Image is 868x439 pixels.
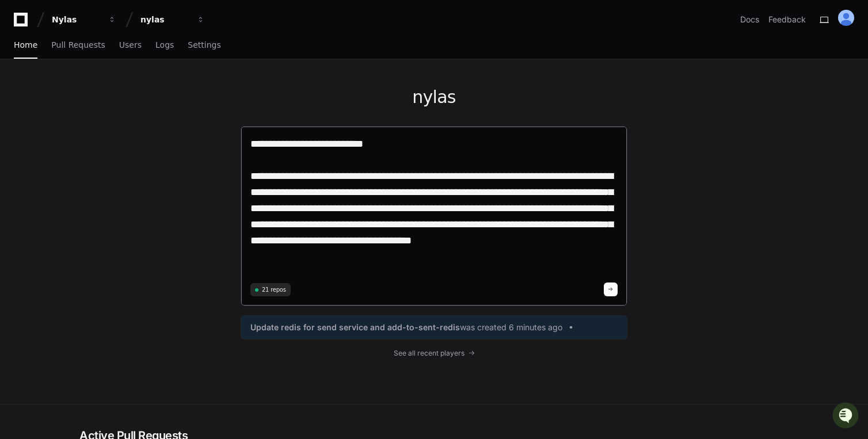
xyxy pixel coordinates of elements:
[119,41,142,48] span: Users
[39,86,189,97] div: Start new chat
[241,349,627,358] a: See all recent players
[136,9,210,30] button: nylas
[250,322,460,333] span: Update redis for send service and add-to-sent-redis
[12,86,32,106] img: 1756235613930-3d25f9e4-fa56-45dd-b3ad-e072dfbd1548
[188,41,220,48] span: Settings
[831,401,862,432] iframe: Open customer support
[188,32,220,59] a: Settings
[768,14,806,25] button: Feedback
[14,32,37,59] a: Home
[14,41,37,48] span: Home
[52,14,101,25] div: Nylas
[155,32,174,59] a: Logs
[140,14,190,25] div: nylas
[115,121,139,129] span: Pylon
[262,285,286,294] span: 21 repos
[740,14,759,25] a: Docs
[838,10,854,26] img: ALV-UjXTkyNlQinggvPoFjY3KaWo60QhJIBqIosLj6I_42wenA8ozpOr0Kh9KiETj_CjU0WvN4_JbJYad5pVnOQXKwqny35et...
[155,41,174,48] span: Logs
[241,87,627,108] h1: nylas
[196,89,210,103] button: Start new chat
[51,41,105,48] span: Pull Requests
[394,349,465,358] span: See all recent players
[12,12,35,35] img: PlayerZero
[12,46,210,64] div: Welcome
[81,120,139,129] a: Powered byPylon
[47,9,121,30] button: Nylas
[39,97,146,106] div: We're available if you need us!
[119,32,142,59] a: Users
[460,322,562,333] span: was created 6 minutes ago
[51,32,105,59] a: Pull Requests
[250,322,618,333] a: Update redis for send service and add-to-sent-rediswas created 6 minutes ago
